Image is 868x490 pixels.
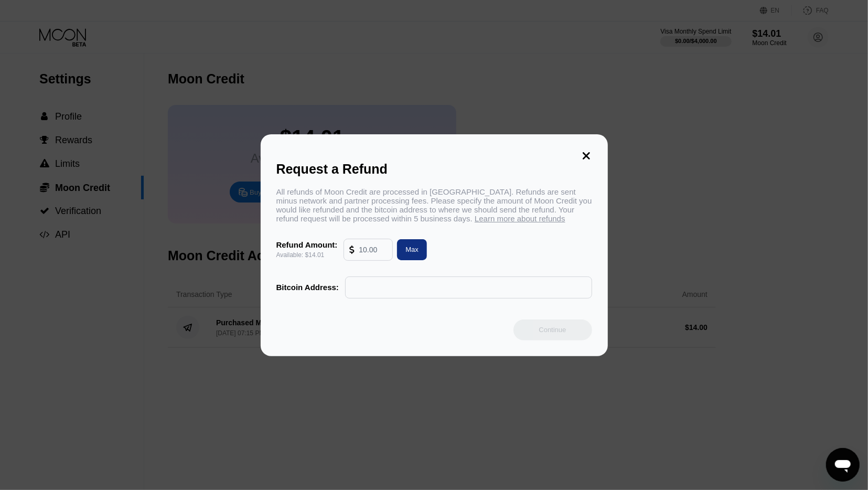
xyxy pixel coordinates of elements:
span: Learn more about refunds [475,214,565,223]
div: All refunds of Moon Credit are processed in [GEOGRAPHIC_DATA]. Refunds are sent minus network and... [276,187,592,223]
div: Available: $14.01 [276,251,338,259]
iframe: Pulsante per aprire la finestra di messaggistica [826,448,860,482]
div: Refund Amount: [276,240,338,249]
input: 10.00 [359,239,387,260]
div: Max [393,239,427,260]
div: Request a Refund [276,162,592,177]
div: Max [405,245,419,254]
div: Bitcoin Address: [276,283,339,292]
